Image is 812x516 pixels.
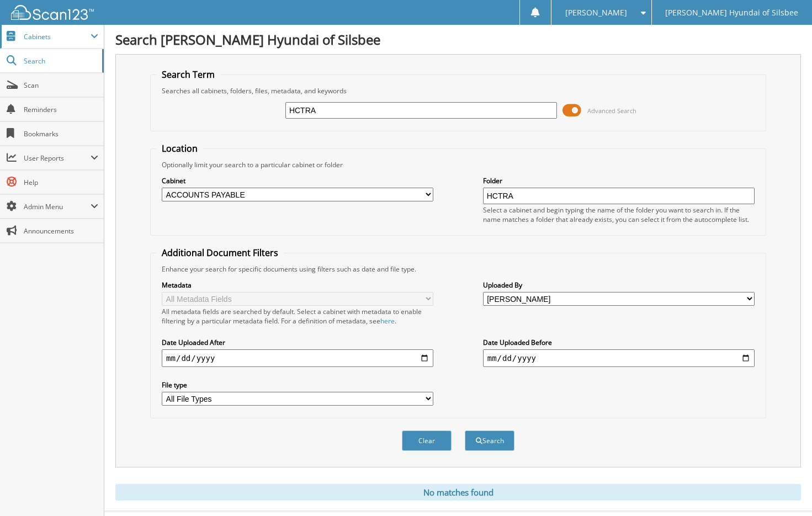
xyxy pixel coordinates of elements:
span: Cabinets [24,32,91,41]
img: scan123-logo-white.svg [11,5,94,20]
span: Help [24,178,98,187]
span: Bookmarks [24,129,98,139]
legend: Location [156,142,203,155]
div: Optionally limit your search to a particular cabinet or folder [156,160,760,169]
label: Cabinet [162,176,433,185]
label: Uploaded By [483,280,755,290]
input: end [483,349,755,367]
legend: Additional Document Filters [156,247,284,259]
legend: Search Term [156,68,220,81]
span: Announcements [24,226,98,236]
div: All metadata fields are searched by default. Select a cabinet with metadata to enable filtering b... [162,307,433,326]
span: Reminders [24,105,98,114]
label: Metadata [162,280,433,290]
div: Searches all cabinets, folders, files, metadata, and keywords [156,86,760,95]
span: Search [24,56,97,66]
button: Search [465,430,514,451]
label: Date Uploaded After [162,338,433,347]
input: start [162,349,433,367]
span: [PERSON_NAME] [565,9,627,16]
div: Enhance your search for specific documents using filters such as date and file type. [156,264,760,274]
h1: Search [PERSON_NAME] Hyundai of Silsbee [115,30,801,49]
label: Folder [483,176,755,185]
span: Scan [24,81,98,90]
span: Admin Menu [24,202,91,211]
a: here [380,316,395,326]
div: No matches found [115,484,801,501]
button: Clear [402,430,452,451]
span: Advanced Search [587,107,636,115]
label: File type [162,380,433,390]
div: Select a cabinet and begin typing the name of the folder you want to search in. If the name match... [483,205,755,224]
span: [PERSON_NAME] Hyundai of Silsbee [665,9,798,16]
iframe: Chat Widget [757,463,812,516]
label: Date Uploaded Before [483,338,755,347]
span: User Reports [24,153,91,163]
